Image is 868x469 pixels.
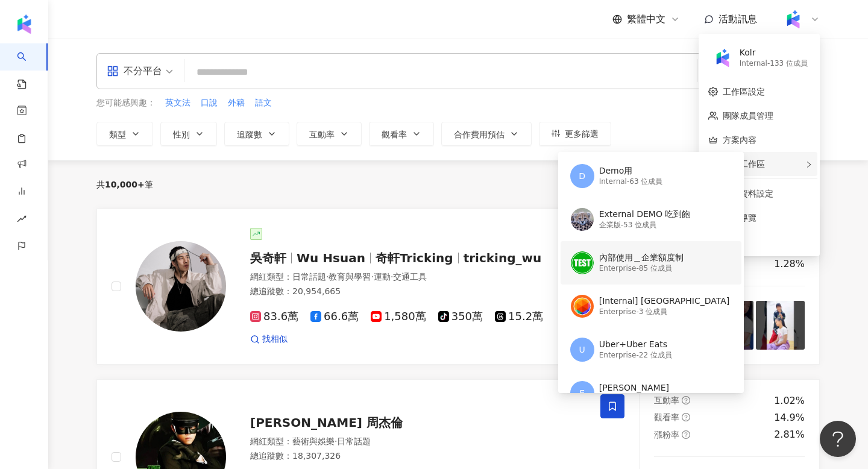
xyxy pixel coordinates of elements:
button: 觀看率 [369,122,434,146]
button: 口說 [200,96,218,110]
span: 英文法 [165,97,190,109]
span: 口說 [201,97,218,109]
span: 漲粉率 [654,430,679,439]
span: right [805,161,813,168]
span: tricking_wu [464,251,542,265]
span: 外籍 [228,97,245,109]
span: 教育與學習 [329,272,371,282]
div: Enterprise - 22 位成員 [599,350,672,360]
iframe: Help Scout Beacon - Open [820,421,856,457]
span: 日常話題 [337,436,371,446]
span: 觀看率 [382,130,407,139]
div: Kolr [740,47,808,59]
div: 1.28% [774,257,805,271]
span: 更多篩選 [565,129,599,139]
span: rise [17,207,27,234]
span: 藝術與娛樂 [292,436,335,446]
span: 奇軒Tricking [376,251,453,265]
img: images.jpeg [571,295,594,318]
span: 互動率 [309,130,335,139]
button: 互動率 [297,122,362,146]
span: 合作費用預估 [454,130,505,139]
button: 外籍 [227,96,245,110]
div: 網紅類型 ： [250,436,586,448]
button: 合作費用預估 [441,122,532,146]
span: U [579,343,585,356]
a: 工作區設定 [723,87,765,96]
a: 個人資料設定 [723,189,773,198]
span: · [326,272,329,282]
span: question-circle [682,396,690,404]
img: Kolr%20app%20icon%20%281%29.png [782,8,805,31]
a: KOL Avatar吳奇軒Wu Hsuan奇軒Trickingtricking_wu網紅類型：日常話題·教育與學習·運動·交通工具總追蹤數：20,954,66583.6萬66.6萬1,580萬3... [96,209,820,365]
span: 類型 [109,130,126,139]
span: 觀看率 [654,412,679,422]
span: 66.6萬 [310,310,359,323]
div: 總追蹤數 ： 18,307,326 [250,450,586,462]
span: 10,000+ [105,180,145,189]
div: 企業版 - 53 位成員 [599,220,691,230]
a: 方案內容 [723,135,756,145]
button: 類型 [96,122,153,146]
span: 吳奇軒 [250,251,286,265]
span: [PERSON_NAME] 周杰倫 [250,415,403,430]
div: 14.9% [774,411,805,424]
span: 1,580萬 [371,310,426,323]
div: Enterprise - 3 位成員 [599,307,730,317]
span: 語文 [255,97,272,109]
a: 找相似 [250,333,288,345]
span: · [335,436,337,446]
button: 更多篩選 [539,122,611,146]
span: question-circle [682,413,690,421]
div: 內部使用＿企業額度制 [599,252,684,264]
span: · [391,272,393,282]
div: 1.02% [774,394,805,408]
div: Internal - 133 位成員 [740,58,808,69]
a: search [17,43,41,90]
span: 您可能感興趣： [96,97,156,109]
div: Internal - 63 位成員 [599,177,663,187]
img: logo icon [14,14,34,34]
a: 團隊成員管理 [723,111,773,121]
span: 350萬 [438,310,483,323]
span: 性別 [173,130,190,139]
span: 追蹤數 [237,130,262,139]
img: KOL Avatar [136,241,226,332]
div: External DEMO 吃到飽 [599,209,691,221]
div: 不分平台 [107,61,162,81]
span: 運動 [374,272,391,282]
div: [Internal] [GEOGRAPHIC_DATA] [599,295,730,307]
button: 性別 [160,122,217,146]
img: Screen%20Shot%202021-07-26%20at%202.59.10%20PM%20copy.png [571,208,594,231]
div: [PERSON_NAME] [599,382,669,394]
div: Enterprise - 85 位成員 [599,263,684,274]
button: 追蹤數 [224,122,289,146]
span: 互動率 [654,395,679,405]
img: Kolr%20app%20icon%20%281%29.png [711,46,734,69]
div: 2.81% [774,428,805,441]
span: · [371,272,373,282]
span: 網站導覽 [723,211,810,224]
div: 網紅類型 ： [250,271,586,283]
span: 日常話題 [292,272,326,282]
span: D [579,169,585,183]
span: 活動訊息 [719,13,757,25]
span: 找相似 [262,333,288,345]
span: appstore [107,65,119,77]
span: 交通工具 [393,272,427,282]
button: 英文法 [165,96,191,110]
div: 共 筆 [96,180,153,189]
button: 語文 [254,96,272,110]
span: 83.6萬 [250,310,298,323]
span: E [579,386,585,400]
img: unnamed.png [571,251,594,274]
span: 繁體中文 [627,13,665,26]
span: question-circle [682,430,690,439]
span: 15.2萬 [495,310,543,323]
div: 總追蹤數 ： 20,954,665 [250,286,586,298]
img: post-image [756,301,805,350]
div: Demo用 [599,165,663,177]
span: Wu Hsuan [297,251,365,265]
div: Uber+Uber Eats [599,339,672,351]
